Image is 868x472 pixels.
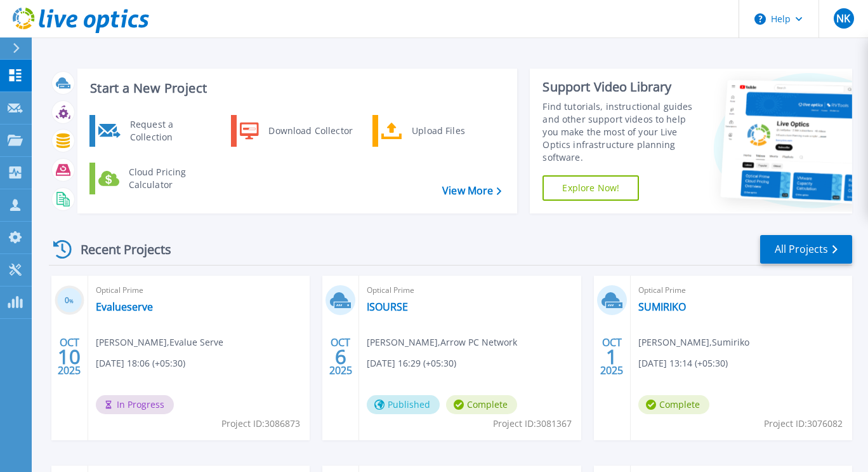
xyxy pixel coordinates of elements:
[221,417,300,431] span: Project ID: 3086873
[124,118,216,144] div: Request a Collection
[329,334,353,380] div: OCT 2025
[638,283,845,297] span: Optical Prime
[335,351,346,362] span: 6
[69,297,74,304] span: %
[55,293,84,308] h3: 0
[96,356,185,370] span: [DATE] 18:06 (+05:30)
[836,13,850,24] span: NK
[367,335,517,349] span: [PERSON_NAME] , Arrow PC Network
[96,283,302,297] span: Optical Prime
[446,395,517,414] span: Complete
[606,351,617,362] span: 1
[638,335,749,349] span: [PERSON_NAME] , Sumiriko
[262,118,358,144] div: Download Collector
[760,235,852,264] a: All Projects
[542,100,703,164] div: Find tutorials, instructional guides and other support videos to help you make the most of your L...
[58,351,81,362] span: 10
[542,79,703,95] div: Support Video Library
[96,395,174,414] span: In Progress
[638,395,709,414] span: Complete
[638,300,686,313] a: SUMIRIKO
[96,335,223,349] span: [PERSON_NAME] , Evalue Serve
[542,175,639,201] a: Explore Now!
[89,163,220,194] a: Cloud Pricing Calculator
[367,283,573,297] span: Optical Prime
[367,300,408,313] a: ISOURSE
[89,115,220,147] a: Request a Collection
[57,334,81,380] div: OCT 2025
[367,395,440,414] span: Published
[49,234,188,265] div: Recent Projects
[764,417,843,431] span: Project ID: 3076082
[493,417,572,431] span: Project ID: 3081367
[96,300,153,313] a: Evalueserve
[231,115,361,147] a: Download Collector
[90,81,501,95] h3: Start a New Project
[367,356,456,370] span: [DATE] 16:29 (+05:30)
[372,115,503,147] a: Upload Files
[405,118,499,144] div: Upload Files
[442,185,501,197] a: View More
[122,166,216,191] div: Cloud Pricing Calculator
[600,334,624,380] div: OCT 2025
[638,356,728,370] span: [DATE] 13:14 (+05:30)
